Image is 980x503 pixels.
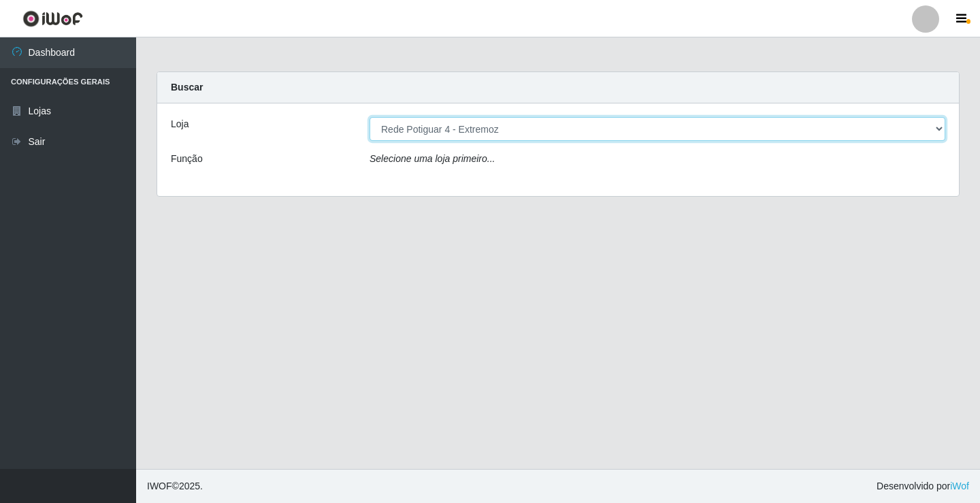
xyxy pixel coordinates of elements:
label: Loja [171,117,189,131]
a: iWof [950,481,969,491]
span: IWOF [147,481,172,491]
i: Selecione uma loja primeiro... [370,153,495,164]
strong: Buscar [171,82,203,93]
span: © 2025 . [147,479,203,493]
span: Desenvolvido por [877,479,969,493]
label: Função [171,152,203,166]
img: CoreUI Logo [22,10,83,27]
